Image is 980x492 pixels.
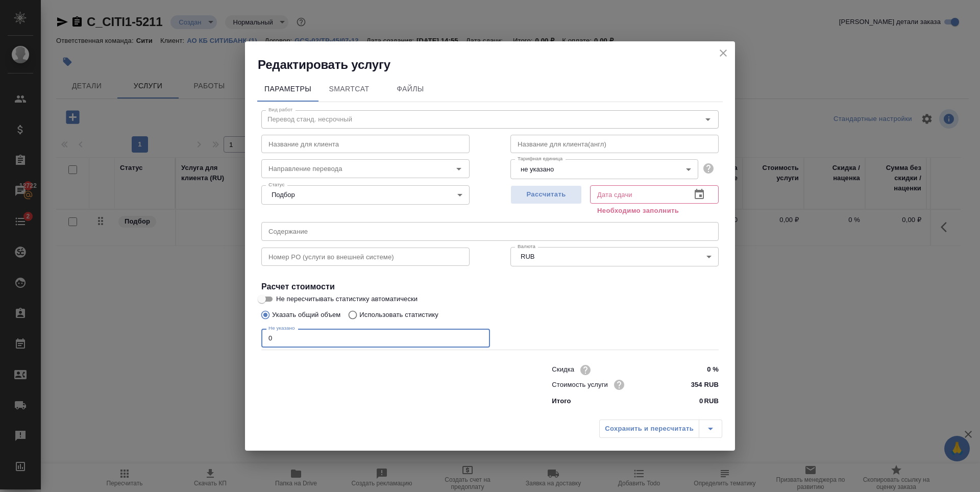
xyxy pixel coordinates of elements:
[359,310,438,320] p: Использовать статистику
[704,396,719,406] p: RUB
[552,396,571,406] p: Итого
[261,281,719,293] h4: Расчет стоимости
[510,185,582,204] button: Рассчитать
[599,420,722,438] div: split button
[386,83,435,95] span: Файлы
[276,294,418,304] span: Не пересчитывать статистику автоматически
[325,83,374,95] span: SmartCat
[516,189,576,201] span: Рассчитать
[510,247,719,266] div: RUB
[261,185,470,205] div: Подбор
[518,165,557,174] button: не указано
[552,364,574,375] p: Скидка
[552,380,608,390] p: Стоимость услуги
[268,190,298,199] button: Подбор
[518,252,537,261] button: RUB
[452,162,466,176] button: Open
[716,45,731,61] button: close
[597,206,712,216] p: Необходимо заполнить
[258,57,735,73] h2: Редактировать услугу
[263,83,312,95] span: Параметры
[680,362,719,377] input: ✎ Введи что-нибудь
[699,396,703,406] p: 0
[680,377,719,392] input: ✎ Введи что-нибудь
[272,310,340,320] p: Указать общий объем
[510,159,698,179] div: не указано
